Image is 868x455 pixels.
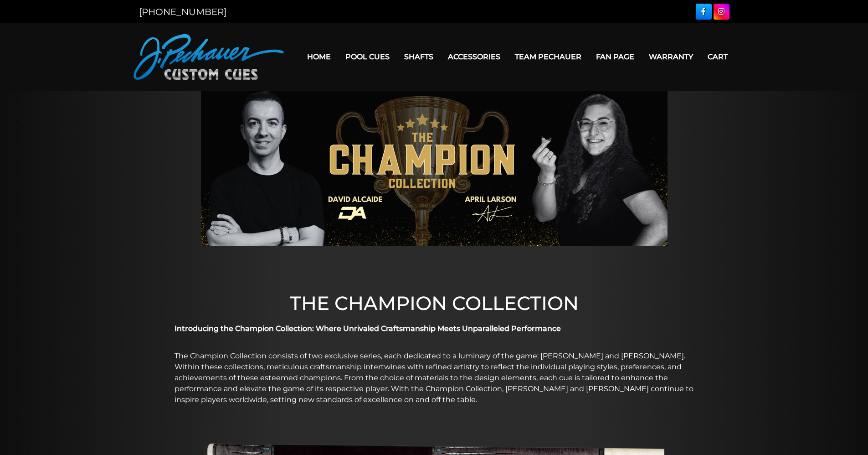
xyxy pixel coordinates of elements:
[441,45,508,68] a: Accessories
[134,34,284,80] img: Pechauer Custom Cues
[338,45,397,68] a: Pool Cues
[139,6,226,17] a: [PHONE_NUMBER]
[300,45,338,68] a: Home
[175,324,561,333] strong: Introducing the Champion Collection: Where Unrivaled Craftsmanship Meets Unparalleled Performance
[175,351,694,405] p: The Champion Collection consists of two exclusive series, each dedicated to a luminary of the gam...
[397,45,441,68] a: Shafts
[589,45,642,68] a: Fan Page
[700,45,735,68] a: Cart
[642,45,700,68] a: Warranty
[508,45,589,68] a: Team Pechauer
